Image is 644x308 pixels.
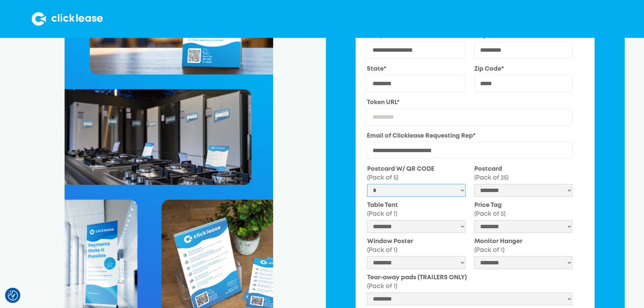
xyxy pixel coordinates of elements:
[474,247,504,253] span: (Pack of 1)
[367,273,572,291] label: Tear-away pads (TRAILERS ONLY)
[367,132,573,140] label: Email of Clicklease Requesting Rep*
[8,290,18,301] img: Revisit consent button
[367,65,466,73] label: State*
[474,65,573,73] label: Zip Code*
[474,237,573,255] label: Monitor Hanger
[367,165,466,182] label: Postcard W/ QR CODE
[474,175,508,181] span: (Pack of 25)
[474,211,505,217] span: (Pack of 5)
[32,12,103,26] img: Clicklease logo
[367,237,466,255] label: Window Poster
[367,98,573,107] label: Token URL*
[367,211,397,217] span: (Pack of 1)
[367,201,466,218] label: Table Tent
[474,201,573,218] label: Price Tag
[474,165,573,182] label: Postcard
[367,175,398,181] span: (Pack of 5)
[8,290,18,301] button: Consent Preferences
[367,247,397,253] span: (Pack of 1)
[367,284,397,289] span: (Pack of 1)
